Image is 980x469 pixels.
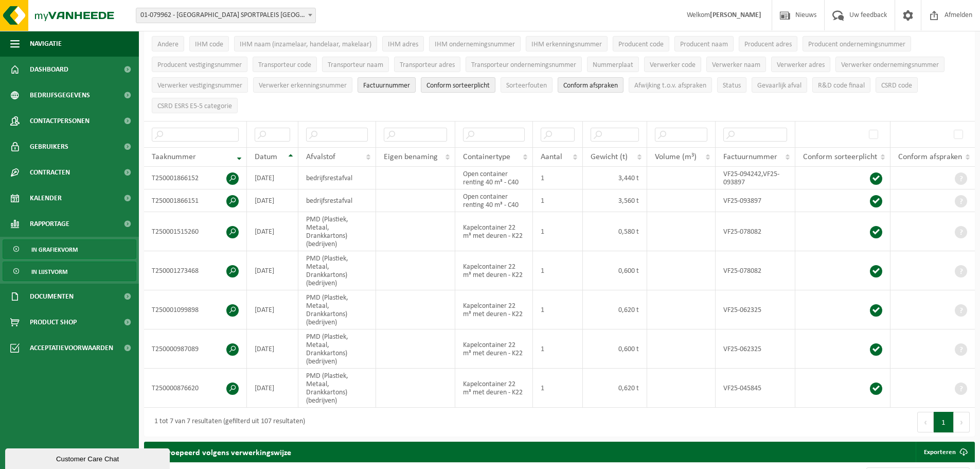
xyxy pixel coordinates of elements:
[421,77,495,93] button: Conform sorteerplicht : Activate to sort
[463,153,510,161] span: Containertype
[583,329,647,369] td: 0,600 t
[363,82,410,90] span: Factuurnummer
[841,61,939,69] span: Verwerker ondernemingsnummer
[712,61,760,69] span: Verwerker naam
[533,329,583,369] td: 1
[298,290,376,329] td: PMD (Plastiek, Metaal, Drankkartons) (bedrijven)
[739,36,797,51] button: Producent adresProducent adres: Activate to sort
[583,167,647,189] td: 3,440 t
[455,251,533,290] td: Kapelcontainer 22 m³ met deuren - K22
[3,239,136,259] a: In grafiekvorm
[394,57,460,72] button: Transporteur adresTransporteur adres: Activate to sort
[400,61,455,69] span: Transporteur adres
[30,335,113,361] span: Acceptatievoorwaarden
[30,134,68,160] span: Gebruikers
[533,189,583,212] td: 1
[563,82,618,90] span: Conform afspraken
[144,251,247,290] td: T250001273468
[189,36,229,51] button: IHM codeIHM code: Activate to sort
[253,57,317,72] button: Transporteur codeTransporteur code: Activate to sort
[506,82,547,90] span: Sorteerfouten
[593,61,633,69] span: Nummerplaat
[30,211,69,237] span: Rapportage
[258,61,311,69] span: Transporteur code
[247,329,298,369] td: [DATE]
[916,442,974,462] a: Exporteren
[152,36,184,51] button: AndereAndere: Activate to sort
[30,31,62,57] span: Navigatie
[31,240,78,259] span: In grafiekvorm
[471,61,576,69] span: Transporteur ondernemingsnummer
[744,41,792,48] span: Producent adres
[144,442,301,462] h2: Gegroepeerd volgens verwerkingswijze
[298,369,376,408] td: PMD (Plastiek, Metaal, Drankkartons) (bedrijven)
[587,57,639,72] button: NummerplaatNummerplaat: Activate to sort
[247,369,298,408] td: [DATE]
[533,167,583,189] td: 1
[157,61,242,69] span: Producent vestigingsnummer
[613,36,669,51] button: Producent codeProducent code: Activate to sort
[455,290,533,329] td: Kapelcontainer 22 m³ met deuren - K22
[30,160,70,185] span: Contracten
[30,309,77,335] span: Product Shop
[583,369,647,408] td: 0,620 t
[152,57,247,72] button: Producent vestigingsnummerProducent vestigingsnummer: Activate to sort
[195,41,223,48] span: IHM code
[634,82,706,90] span: Afwijking t.o.v. afspraken
[716,189,795,212] td: VF25-093897
[629,77,712,93] button: Afwijking t.o.v. afsprakenAfwijking t.o.v. afspraken: Activate to sort
[247,167,298,189] td: [DATE]
[533,251,583,290] td: 1
[240,41,371,48] span: IHM naam (inzamelaar, handelaar, makelaar)
[757,82,801,90] span: Gevaarlijk afval
[954,412,970,432] button: Next
[680,41,728,48] span: Producent naam
[881,82,912,90] span: CSRD code
[234,36,377,51] button: IHM naam (inzamelaar, handelaar, makelaar)IHM naam (inzamelaar, handelaar, makelaar): Activate to...
[136,8,315,23] span: 01-079962 - ANTWERPS SPORTPALEIS NV - MERKSEM
[835,57,945,72] button: Verwerker ondernemingsnummerVerwerker ondernemingsnummer: Activate to sort
[526,36,608,51] button: IHM erkenningsnummerIHM erkenningsnummer: Activate to sort
[812,77,870,93] button: R&D code finaalR&amp;D code finaal: Activate to sort
[455,212,533,251] td: Kapelcontainer 22 m³ met deuren - K22
[583,212,647,251] td: 0,580 t
[723,82,741,90] span: Status
[876,77,918,93] button: CSRD codeCSRD code: Activate to sort
[298,212,376,251] td: PMD (Plastiek, Metaal, Drankkartons) (bedrijven)
[259,82,347,90] span: Verwerker erkenningsnummer
[717,77,746,93] button: StatusStatus: Activate to sort
[716,167,795,189] td: VF25-094242,VF25-093897
[306,153,335,161] span: Afvalstof
[533,290,583,329] td: 1
[152,153,196,161] span: Taaknummer
[247,290,298,329] td: [DATE]
[426,82,490,90] span: Conform sorteerplicht
[429,36,521,51] button: IHM ondernemingsnummerIHM ondernemingsnummer: Activate to sort
[149,413,305,431] div: 1 tot 7 van 7 resultaten (gefilterd uit 107 resultaten)
[382,36,424,51] button: IHM adresIHM adres: Activate to sort
[247,251,298,290] td: [DATE]
[533,212,583,251] td: 1
[455,167,533,189] td: Open container renting 40 m³ - C40
[655,153,697,161] span: Volume (m³)
[583,189,647,212] td: 3,560 t
[144,329,247,369] td: T250000987089
[710,11,761,19] strong: [PERSON_NAME]
[298,167,376,189] td: bedrijfsrestafval
[328,61,383,69] span: Transporteur naam
[716,329,795,369] td: VF25-062325
[917,412,934,432] button: Previous
[771,57,830,72] button: Verwerker adresVerwerker adres: Activate to sort
[808,41,905,48] span: Producent ondernemingsnummer
[716,212,795,251] td: VF25-078082
[706,57,766,72] button: Verwerker naamVerwerker naam: Activate to sort
[455,189,533,212] td: Open container renting 40 m³ - C40
[247,189,298,212] td: [DATE]
[558,77,623,93] button: Conform afspraken : Activate to sort
[5,446,172,469] iframe: chat widget
[3,262,136,281] a: In lijstvorm
[501,77,553,93] button: SorteerfoutenSorteerfouten: Activate to sort
[144,189,247,212] td: T250001866151
[152,98,238,113] button: CSRD ESRS E5-5 categorieCSRD ESRS E5-5 categorie: Activate to sort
